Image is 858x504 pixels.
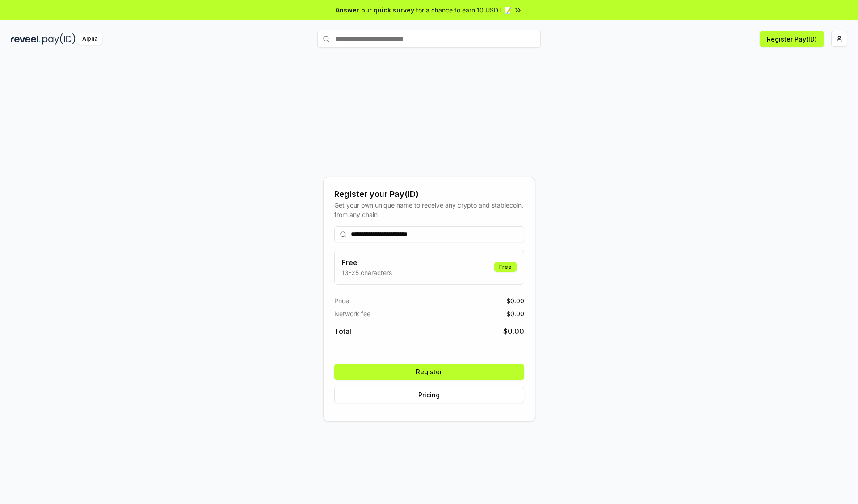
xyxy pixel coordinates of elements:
[42,33,76,45] img: pay_id
[334,309,370,318] span: Network fee
[503,326,524,337] span: $ 0.00
[494,262,517,272] div: Free
[11,33,41,45] img: reveel_dark
[416,5,512,15] span: for a chance to earn 10 USDT 📝
[342,257,392,268] h3: Free
[334,188,524,200] div: Register your Pay(ID)
[342,268,392,277] p: 13-25 characters
[334,387,524,403] button: Pricing
[760,31,824,47] button: Register Pay(ID)
[334,364,524,380] button: Register
[334,296,349,305] span: Price
[334,200,524,219] div: Get your own unique name to receive any crypto and stablecoin, from any chain
[334,326,351,337] span: Total
[506,309,524,318] span: $ 0.00
[77,33,102,45] div: Alpha
[506,296,524,305] span: $ 0.00
[336,5,414,15] span: Answer our quick survey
